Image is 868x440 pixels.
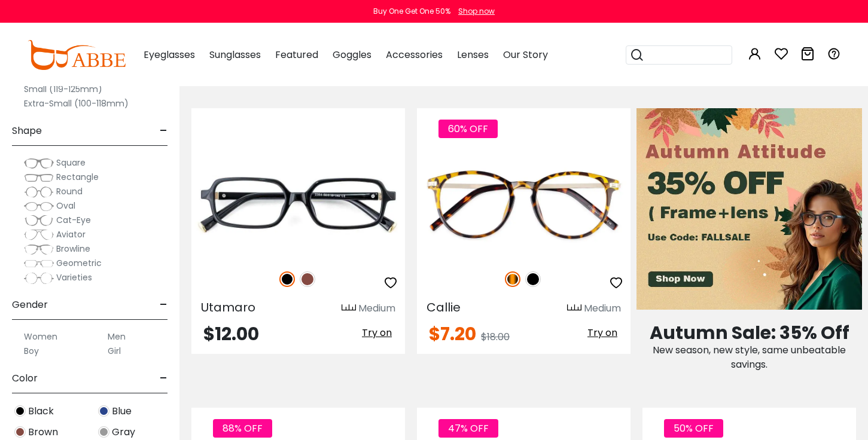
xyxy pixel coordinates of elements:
[24,243,54,255] img: Browline.png
[160,364,167,393] span: -
[525,271,541,287] img: Black
[664,419,723,438] span: 50% OFF
[203,321,259,347] span: $12.00
[358,301,395,316] div: Medium
[342,304,356,313] img: size ruler
[429,321,476,347] span: $7.20
[160,291,167,319] span: -
[653,343,846,371] span: New season, new style, same unbeatable savings.
[24,186,54,198] img: Round.png
[24,344,39,358] label: Boy
[28,40,126,70] img: abbeglasses.com
[56,200,75,212] span: Oval
[275,48,318,62] span: Featured
[333,48,371,62] span: Goggles
[650,320,849,346] span: Autumn Sale: 35% Off
[160,117,167,145] span: -
[12,117,42,145] span: Shape
[14,405,26,417] img: Black
[567,304,581,313] img: size ruler
[300,271,315,287] img: Brown
[438,419,498,438] span: 47% OFF
[12,291,48,319] span: Gender
[56,257,102,269] span: Geometric
[191,151,405,258] img: Black Utamaro - TR ,Universal Bridge Fit
[373,6,450,17] div: Buy One Get One 50%
[24,82,102,96] label: Small (119-125mm)
[112,404,132,418] span: Blue
[28,404,54,418] span: Black
[24,229,54,241] img: Aviator.png
[24,172,54,184] img: Rectangle.png
[503,48,548,62] span: Our Story
[144,48,195,62] span: Eyeglasses
[24,96,129,111] label: Extra-Small (100-118mm)
[108,344,121,358] label: Girl
[458,6,495,17] div: Shop now
[584,325,621,341] button: Try on
[452,6,495,16] a: Shop now
[24,200,54,212] img: Oval.png
[358,325,395,341] button: Try on
[24,215,54,227] img: Cat-Eye.png
[56,157,86,169] span: Square
[98,426,109,438] img: Gray
[505,271,520,287] img: Tortoise
[587,326,617,340] span: Try on
[98,405,109,417] img: Blue
[56,271,92,283] span: Varieties
[481,330,510,344] span: $18.00
[56,214,91,226] span: Cat-Eye
[56,171,99,183] span: Rectangle
[112,425,135,439] span: Gray
[209,48,261,62] span: Sunglasses
[56,185,83,197] span: Round
[417,151,631,258] img: Tortoise Callie - Combination ,Universal Bridge Fit
[24,157,54,169] img: Square.png
[56,243,90,255] span: Browline
[213,419,272,438] span: 88% OFF
[438,120,498,138] span: 60% OFF
[584,301,621,316] div: Medium
[108,329,126,344] label: Men
[636,108,862,310] img: Autumn Attitude Sale
[201,299,255,316] span: Utamaro
[279,271,295,287] img: Black
[362,326,392,340] span: Try on
[457,48,489,62] span: Lenses
[14,426,26,438] img: Brown
[12,364,38,393] span: Color
[386,48,443,62] span: Accessories
[427,299,461,316] span: Callie
[24,272,54,285] img: Varieties.png
[28,425,58,439] span: Brown
[24,258,54,270] img: Geometric.png
[24,329,57,344] label: Women
[56,228,86,240] span: Aviator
